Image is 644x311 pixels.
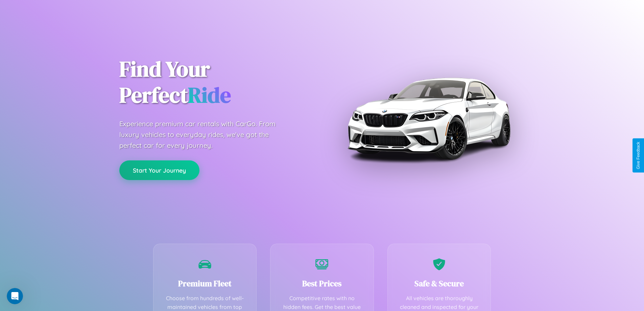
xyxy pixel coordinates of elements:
h1: Find Your Perfect [119,56,312,108]
h3: Best Prices [281,278,363,289]
h3: Premium Fleet [164,278,246,289]
div: Give Feedback [636,142,641,169]
button: Start Your Journey [119,160,199,180]
img: Premium BMW car rental vehicle [344,34,513,203]
h3: Safe & Secure [398,278,481,289]
p: Experience premium car rentals with CarGo. From luxury vehicles to everyday rides, we've got the ... [119,118,288,151]
span: Ride [188,80,231,110]
iframe: Intercom live chat [7,288,23,304]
